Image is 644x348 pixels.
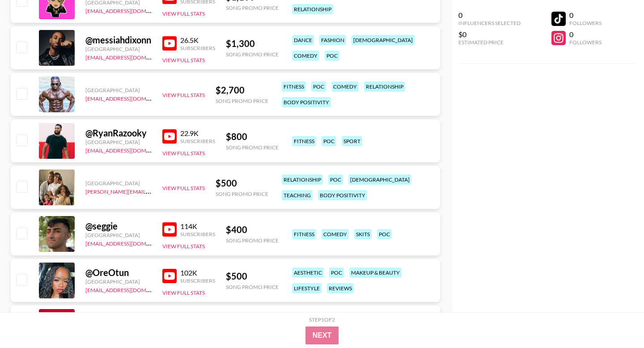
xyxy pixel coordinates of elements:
[180,277,215,284] div: Subscribers
[305,327,339,344] button: Next
[292,136,316,146] div: fitness
[292,4,333,14] div: relationship
[85,139,152,145] div: [GEOGRAPHIC_DATA]
[216,178,268,189] div: $ 500
[226,271,279,282] div: $ 500
[216,85,268,96] div: $ 2,700
[348,174,411,185] div: [DEMOGRAPHIC_DATA]
[322,229,349,239] div: comedy
[569,30,602,39] div: 0
[216,98,268,104] div: Song Promo Price
[85,180,152,187] div: [GEOGRAPHIC_DATA]
[282,97,331,107] div: body positivity
[226,237,279,244] div: Song Promo Price
[162,92,205,98] button: View Full Stats
[216,191,268,197] div: Song Promo Price
[282,81,306,92] div: fitness
[85,145,175,154] a: [EMAIL_ADDRESS][DOMAIN_NAME]
[226,224,279,235] div: $ 400
[318,190,367,200] div: body positivity
[85,52,175,61] a: [EMAIL_ADDRESS][DOMAIN_NAME]
[162,243,205,250] button: View Full Stats
[226,51,279,58] div: Song Promo Price
[325,51,339,61] div: poc
[292,35,314,45] div: dance
[569,11,602,20] div: 0
[292,51,319,61] div: comedy
[85,93,175,102] a: [EMAIL_ADDRESS][DOMAIN_NAME]
[180,268,215,277] div: 102K
[85,285,175,293] a: [EMAIL_ADDRESS][DOMAIN_NAME]
[331,81,359,92] div: comedy
[458,11,521,20] div: 0
[364,81,405,92] div: relationship
[162,269,177,283] img: YouTube
[309,316,335,323] div: Step 1 of 2
[180,36,215,45] div: 26.5K
[162,150,205,157] button: View Full Stats
[162,289,205,296] button: View Full Stats
[162,185,205,191] button: View Full Stats
[85,87,152,93] div: [GEOGRAPHIC_DATA]
[599,303,633,337] iframe: Drift Widget Chat Controller
[85,6,175,14] a: [EMAIL_ADDRESS][DOMAIN_NAME]
[282,190,313,200] div: teaching
[226,144,279,151] div: Song Promo Price
[342,136,362,146] div: sport
[85,232,152,238] div: [GEOGRAPHIC_DATA]
[329,267,344,278] div: poc
[162,57,205,64] button: View Full Stats
[180,129,215,138] div: 22.9K
[162,10,205,17] button: View Full Stats
[458,39,521,46] div: Estimated Price
[354,229,372,239] div: skits
[319,35,346,45] div: fashion
[352,35,415,45] div: [DEMOGRAPHIC_DATA]
[85,238,175,247] a: [EMAIL_ADDRESS][DOMAIN_NAME]
[85,127,152,139] div: @ RyanRazooky
[85,34,152,46] div: @ messiahdixonn
[292,267,324,278] div: aesthetic
[180,138,215,144] div: Subscribers
[85,221,152,232] div: @ seggie
[162,129,177,144] img: YouTube
[327,283,354,293] div: reviews
[328,174,343,185] div: poc
[322,136,336,146] div: poc
[226,4,279,11] div: Song Promo Price
[162,36,177,51] img: YouTube
[311,81,326,92] div: poc
[162,222,177,237] img: YouTube
[569,39,602,46] div: Followers
[569,20,602,26] div: Followers
[226,38,279,49] div: $ 1,300
[85,187,218,195] a: [PERSON_NAME][EMAIL_ADDRESS][DOMAIN_NAME]
[282,174,323,185] div: relationship
[180,222,215,231] div: 114K
[458,30,521,39] div: $0
[85,267,152,278] div: @ OreOtun
[377,229,392,239] div: poc
[180,45,215,51] div: Subscribers
[226,284,279,290] div: Song Promo Price
[85,46,152,52] div: [GEOGRAPHIC_DATA]
[226,131,279,142] div: $ 800
[292,229,316,239] div: fitness
[349,267,402,278] div: makeup & beauty
[292,283,322,293] div: lifestyle
[458,20,521,26] div: Influencers Selected
[180,231,215,238] div: Subscribers
[85,278,152,285] div: [GEOGRAPHIC_DATA]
